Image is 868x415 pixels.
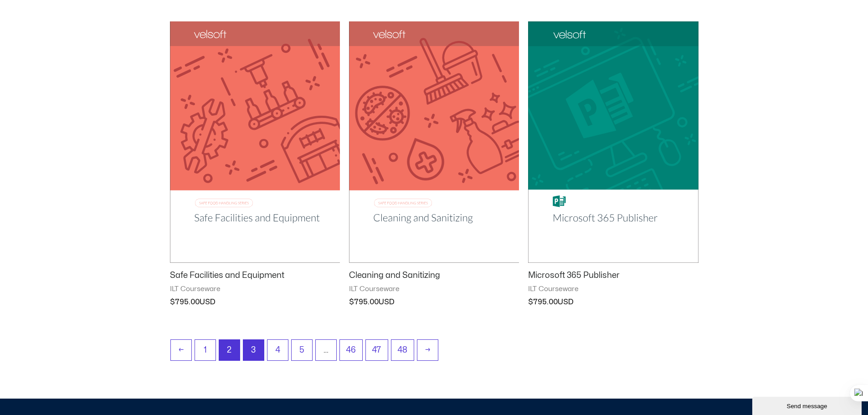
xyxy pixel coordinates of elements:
span: Page 2 [219,340,240,360]
span: $ [349,298,354,306]
nav: Product Pagination [170,339,699,365]
span: ILT Courseware [170,285,340,294]
a: Page 48 [391,340,414,360]
a: Page 3 [243,340,264,360]
a: Microsoft 365 Publisher [528,270,698,285]
a: Page 1 [195,340,216,360]
h2: Microsoft 365 Publisher [528,270,698,281]
img: Microsoft 365 Publisher [528,21,698,263]
img: Cleaning and Sanitizing [349,21,519,262]
span: $ [170,298,175,306]
h2: Safe Facilities and Equipment [170,270,340,281]
a: Page 47 [366,340,388,360]
a: Page 5 [292,340,312,360]
span: $ [528,298,533,306]
img: Safe Facilities and Equipment [170,21,340,262]
a: Page 4 [267,340,288,360]
a: Safe Facilities and Equipment [170,270,340,285]
bdi: 795.00 [528,298,558,306]
span: ILT Courseware [349,285,519,294]
span: ILT Courseware [528,285,698,294]
iframe: chat widget [752,395,863,415]
a: Page 46 [340,340,362,360]
span: … [316,340,336,360]
a: Cleaning and Sanitizing [349,270,519,285]
a: → [417,340,438,360]
bdi: 795.00 [170,298,200,306]
h2: Cleaning and Sanitizing [349,270,519,281]
a: ← [171,340,191,360]
bdi: 795.00 [349,298,379,306]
